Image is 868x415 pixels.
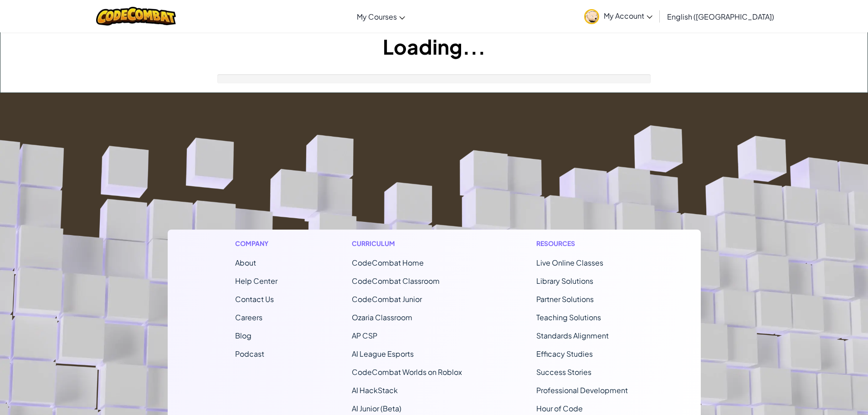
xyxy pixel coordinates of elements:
[536,313,601,322] a: Teaching Solutions
[604,11,652,20] span: My Account
[584,9,599,24] img: avatar
[352,331,377,340] a: AP CSP
[536,258,603,267] a: Live Online Classes
[536,404,583,413] a: Hour of Code
[352,4,410,29] a: My Courses
[536,349,593,359] a: Efficacy Studies
[352,385,398,395] a: AI HackStack
[536,331,609,340] a: Standards Alignment
[536,294,594,304] a: Partner Solutions
[352,349,414,359] a: AI League Esports
[235,313,262,322] a: Careers
[352,276,440,286] a: CodeCombat Classroom
[352,367,462,377] a: CodeCombat Worlds on Roblox
[536,385,628,395] a: Professional Development
[235,331,252,340] a: Blog
[352,258,424,267] span: CodeCombat Home
[235,258,256,267] a: About
[536,367,591,377] a: Success Stories
[536,276,593,286] a: Library Solutions
[352,404,401,413] a: AI Junior (Beta)
[352,239,462,248] h1: Curriculum
[580,2,657,31] a: My Account
[536,239,633,248] h1: Resources
[235,276,277,286] a: Help Center
[663,4,779,29] a: English ([GEOGRAPHIC_DATA])
[235,349,264,359] a: Podcast
[352,313,412,322] a: Ozaria Classroom
[235,239,277,248] h1: Company
[352,294,422,304] a: CodeCombat Junior
[357,12,397,21] span: My Courses
[667,12,774,21] span: English ([GEOGRAPHIC_DATA])
[0,32,868,61] h1: Loading...
[235,294,274,304] span: Contact Us
[96,7,176,26] img: CodeCombat logo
